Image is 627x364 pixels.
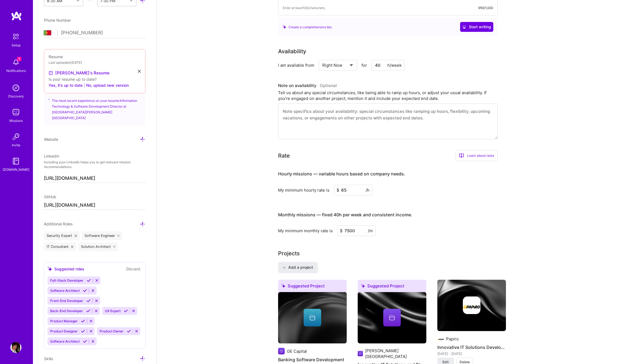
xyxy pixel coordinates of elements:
[89,329,93,333] i: Reject
[49,82,83,89] button: Yes, it's up to date
[9,118,23,124] div: Missions
[86,82,129,89] button: No, upload new version
[387,62,402,68] div: h/week
[462,24,491,30] span: Start writing
[44,90,145,125] div: The most recent experience on your resume: Information Technology & Software Development Director...
[9,342,23,353] a: User Avatar
[86,309,90,313] i: Accept
[78,242,118,251] div: Solution Architect
[124,309,128,313] i: Accept
[91,339,95,343] i: Reject
[49,54,63,59] span: Resume
[320,83,337,88] span: Optional
[117,235,120,237] i: icon Close
[455,150,498,161] div: Learn about rates
[278,171,405,177] h4: Hourly missions — variable hours based on company needs.
[44,231,80,240] div: Security Expert
[49,76,141,82] div: Is your resume up to date?
[125,266,142,272] button: Discard
[278,47,306,55] div: Availability
[8,93,24,99] div: Discovery
[83,289,87,293] i: Accept
[278,187,329,193] div: My minimum hourly rate is
[278,62,314,68] div: I am available from
[462,25,466,29] i: icon CrystalBallWhite
[44,242,76,251] div: IT Consultant
[437,280,506,331] img: cover
[138,70,141,73] i: icon Close
[50,319,78,323] span: Product Manager
[358,280,426,294] div: Suggested Project
[361,284,365,288] i: icon SuggestedTeams
[83,339,87,343] i: Accept
[437,344,506,351] h4: Innovative IT Solutions Development
[278,262,318,273] button: Add a project
[10,107,21,118] img: teamwork
[89,319,93,323] i: Reject
[86,299,91,303] i: Accept
[337,187,339,193] span: $
[10,342,21,353] img: User Avatar
[278,292,347,344] img: cover
[12,142,20,148] div: Invite
[11,11,22,21] img: logo
[94,299,99,303] i: Reject
[44,222,72,226] span: Additional Roles
[282,24,332,30] div: Create a comprehensive bio.
[283,265,313,270] span: Add a project
[278,228,333,234] div: My minimum monthly rate is
[437,351,506,357] div: [DATE] - [DATE]
[44,356,53,361] span: Skills
[362,62,367,68] span: for
[50,289,80,293] span: Software Architect
[358,350,363,357] img: Company logo
[12,42,21,48] div: Setup
[278,90,498,101] div: Tell us about any special circumstances, like being able to ramp up hours, or adjust your usual a...
[283,266,286,269] i: icon PlusBlack
[82,231,122,240] div: Software Engineer
[100,329,124,333] span: Product Owner
[10,57,21,68] img: bell
[44,18,71,23] span: Phone Number
[278,280,347,294] div: Suggested Project
[10,31,22,42] img: setup
[48,98,50,102] i: icon SuggestedTeams
[10,131,21,142] img: Invite
[50,339,80,343] span: Software Architect
[94,309,98,313] i: Reject
[278,212,412,217] h4: Monthly missions — fixed 40h per week and consistent income.
[49,70,110,76] a: [PERSON_NAME]'s Resume
[437,335,444,342] img: Company logo
[337,225,376,236] input: XXX
[446,336,459,342] div: Papiro
[91,289,95,293] i: Reject
[282,25,286,29] i: icon SuggestedTeams
[478,5,493,11] div: 959/1,000
[81,319,85,323] i: Accept
[49,71,53,75] img: Resume
[278,82,337,90] div: Note on availability
[368,228,373,234] span: /m
[459,153,464,158] i: icon BookOpen
[71,246,73,248] i: icon Close
[463,296,480,314] img: Company logo
[6,68,26,74] div: Notifications
[44,160,145,169] p: Including your LinkedIn helps you to get relevant mission recommendations.
[283,5,326,11] span: Enter at least 100 characters.
[84,82,85,88] span: |
[358,292,426,344] img: cover
[287,348,307,354] div: GE Capital
[44,194,56,199] span: GitHub
[50,309,83,313] span: Back-End Developer
[50,299,83,303] span: Front-End Developer
[87,278,91,282] i: Accept
[3,167,29,172] div: [DOMAIN_NAME]
[17,57,21,61] span: 1
[365,348,426,359] div: [PERSON_NAME][GEOGRAPHIC_DATA]
[10,156,21,167] img: guide book
[81,329,85,333] i: Accept
[131,309,136,313] i: Reject
[44,154,59,158] span: LinkedIn
[61,25,145,41] input: +1 (000) 000-0000
[366,187,370,193] span: /h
